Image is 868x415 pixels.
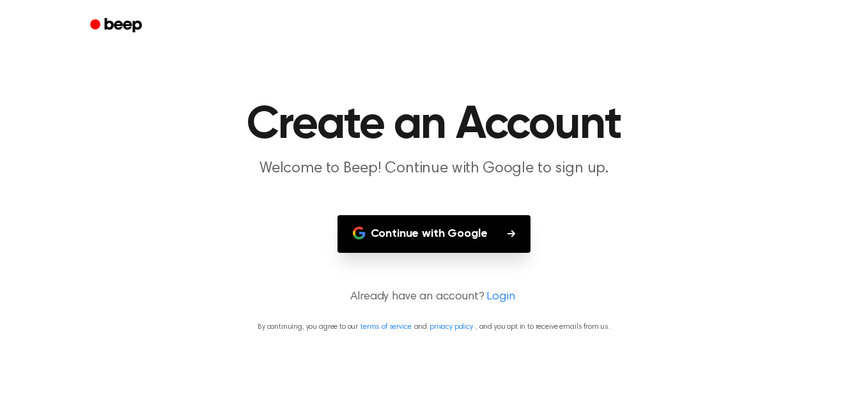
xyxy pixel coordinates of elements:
[360,323,411,331] a: terms of service
[15,289,853,306] p: Already have an account?
[189,158,679,179] p: Welcome to Beep! Continue with Google to sign up.
[107,102,761,148] h1: Create an Account
[15,321,853,333] p: By continuing, you agree to our and , and you opt in to receive emails from us.
[486,289,515,306] a: Login
[81,13,153,38] a: Beep
[337,215,531,253] button: Continue with Google
[430,323,473,331] a: privacy policy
